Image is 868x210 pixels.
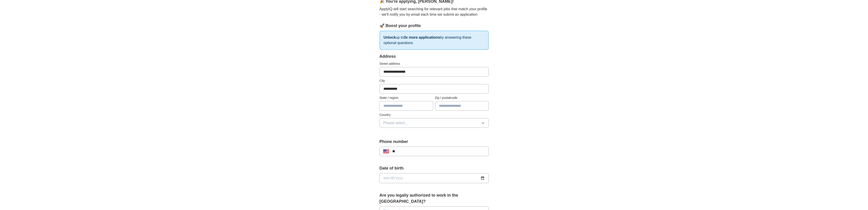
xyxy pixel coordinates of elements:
button: Please select... [380,118,489,128]
strong: 3x more applications [404,35,440,39]
label: Phone number [380,139,489,145]
label: Country [380,112,489,117]
label: Date of birth [380,165,489,171]
div: Address [380,53,489,60]
div: 🚀 Boost your profile [380,23,489,29]
label: Street address [380,61,489,66]
label: Are you legally authorized to work in the [GEOGRAPHIC_DATA]? [380,192,489,205]
p: up to by answering these optional questions [380,31,489,50]
label: State / region [380,95,433,100]
strong: Unlock [384,35,396,39]
label: City [380,78,489,83]
span: Please select... [383,120,408,126]
label: Zip / postalcode [435,95,489,100]
p: ApplyIQ will start searching for relevant jobs that match your profile - we'll notify you by emai... [380,6,489,17]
